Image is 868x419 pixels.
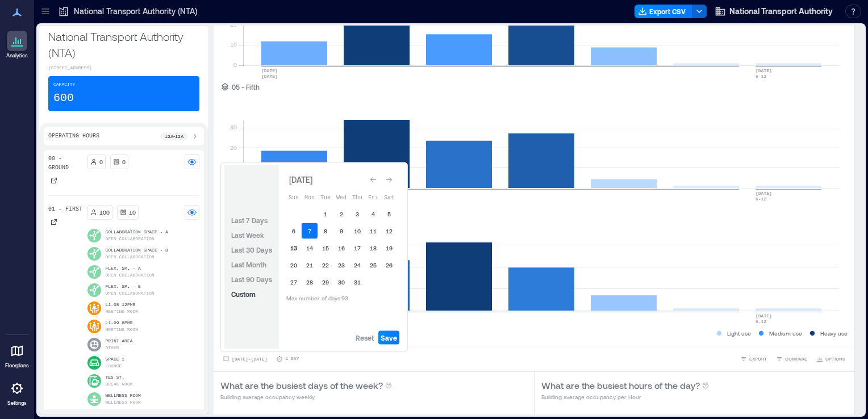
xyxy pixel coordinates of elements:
span: Mon [304,194,315,200]
p: Open Collaboration [106,290,155,297]
button: [DATE]-[DATE] [220,353,269,364]
th: Tuesday [318,189,333,205]
button: 13 [286,240,302,256]
p: 00 - Ground [48,154,83,173]
button: 9 [333,223,349,239]
span: COMPARE [785,355,807,362]
p: 0 [99,157,103,166]
button: 25 [365,257,381,273]
button: COMPARE [774,353,809,364]
button: Last 90 Days [229,273,274,286]
span: Custom [231,290,256,298]
button: 1 [318,206,333,222]
th: Wednesday [333,189,349,205]
p: Other [106,345,119,351]
p: Open Collaboration [106,254,155,261]
button: 22 [318,257,333,273]
span: Thu [352,194,362,200]
text: 6-12 [756,74,766,79]
span: Reset [356,333,374,342]
span: [DATE] - [DATE] [232,357,267,362]
button: Last 30 Days [229,243,274,257]
span: Sat [384,194,394,200]
span: Tue [320,194,331,200]
p: Flex. Sp. - B [106,283,155,290]
span: Last 7 Days [231,216,268,224]
p: 05 - Fifth [232,82,260,91]
th: Thursday [349,189,365,205]
span: Fri [368,194,378,200]
button: EXPORT [738,353,769,364]
button: 8 [318,223,333,239]
button: OPTIONS [814,353,848,364]
p: Settings [7,400,27,407]
button: 3 [349,206,365,222]
button: 12 [381,223,397,239]
p: 600 [53,90,74,106]
button: 11 [365,223,381,239]
span: National Transport Authority [729,6,833,17]
p: Collaboration Space - A [106,229,168,236]
tspan: 20 [230,144,237,151]
p: Print Area [106,338,133,345]
button: 16 [333,240,349,256]
button: Go to next month [381,172,397,188]
a: Settings [3,375,31,410]
button: 10 [349,223,365,239]
p: Wellness Room [106,392,141,399]
p: 12a - 12a [165,133,183,140]
p: Meeting Room [106,308,139,315]
button: 15 [318,240,333,256]
button: 14 [302,240,318,256]
p: National Transport Authority (NTA) [48,28,199,60]
button: 2 [333,206,349,222]
p: Open Collaboration [106,272,155,279]
p: Open Collaboration [106,236,155,242]
button: Last Month [229,258,269,271]
button: Custom [229,287,258,301]
text: 6-12 [756,196,766,202]
span: Last 30 Days [231,246,272,254]
a: Floorplans [2,337,32,372]
span: Last Month [231,261,266,269]
span: Last Week [231,231,264,239]
p: What are the busiest days of the week? [220,379,383,392]
tspan: 0 [233,61,237,68]
span: Wed [336,194,347,200]
button: 17 [349,240,365,256]
button: Last Week [229,228,266,242]
button: 31 [349,274,365,290]
button: 27 [286,274,302,290]
p: Heavy use [820,329,848,338]
p: [STREET_ADDRESS] [48,65,199,72]
p: Capacity [53,81,75,88]
th: Monday [302,189,318,205]
tspan: 20 [230,21,237,28]
p: Wellness Room [106,399,141,406]
text: [DATE] [756,313,772,319]
button: 26 [381,257,397,273]
button: 4 [365,206,381,222]
p: Operating Hours [48,132,99,141]
span: OPTIONS [825,355,845,362]
p: 10 [129,208,136,217]
a: Analytics [3,27,31,62]
th: Friday [365,189,381,205]
button: Save [378,331,399,345]
button: Last 7 Days [229,213,270,227]
text: [DATE] [261,68,278,73]
p: Floorplans [5,362,29,369]
p: Building average occupancy weekly [220,392,392,401]
button: Reset [353,331,376,345]
button: 18 [365,240,381,256]
p: Meeting Room [106,326,139,333]
text: [DATE] [756,68,772,73]
span: Sun [289,194,299,200]
text: [DATE] [756,191,772,196]
button: 21 [302,257,318,273]
button: 29 [318,274,333,290]
p: L1-09 8PMR [106,320,139,326]
span: EXPORT [749,355,767,362]
div: [DATE] [286,173,315,187]
p: Break Room [106,381,133,388]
